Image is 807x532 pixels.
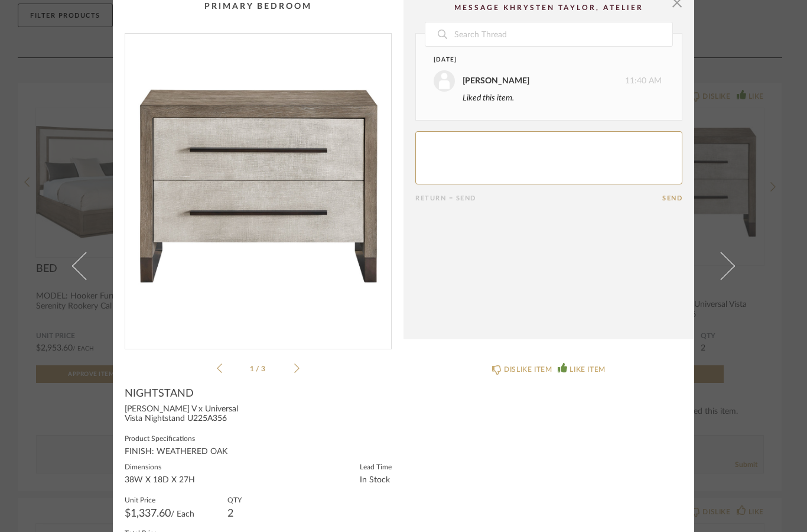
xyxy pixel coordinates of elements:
div: DISLIKE ITEM [504,364,552,375]
span: NIGHTSTAND [125,387,194,400]
div: [PERSON_NAME] [463,74,529,87]
div: LIKE ITEM [570,364,605,375]
label: Dimensions [125,462,195,471]
div: 11:40 AM [434,70,662,92]
div: Liked this item. [463,92,662,105]
label: Product Specifications [125,433,392,443]
span: 3 [261,365,267,372]
div: In Stock [360,476,392,485]
label: QTY [227,495,242,504]
div: [PERSON_NAME] V x Universal Vista Nightstand U225A356 [125,405,392,424]
div: [DATE] [434,56,640,64]
label: Unit Price [125,495,194,504]
span: $1,337.60 [125,508,171,519]
button: Send [662,194,682,202]
div: FINISH: WEATHERED OAK [125,447,392,457]
span: / [256,365,261,372]
div: Return = Send [415,194,662,202]
label: Lead Time [360,462,392,471]
div: 2 [227,509,242,518]
input: Search Thread [453,22,672,46]
div: 0 [125,34,391,339]
div: 38W X 18D X 27H [125,476,195,485]
img: b30458b7-248b-4047-bae6-50c0e00e05ca_1000x1000.jpg [125,34,391,339]
span: 1 [250,365,256,372]
span: / Each [171,510,194,518]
